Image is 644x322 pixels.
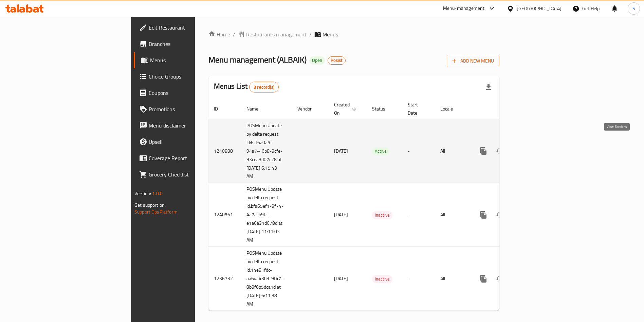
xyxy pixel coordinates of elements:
span: 1.0.0 [152,189,163,198]
div: Total records count [249,82,279,92]
a: Coverage Report [134,150,239,166]
a: Menu disclaimer [134,117,239,134]
span: Menus [150,56,233,64]
span: Open [309,57,325,63]
span: Menu disclaimer [149,121,233,130]
span: Get support on: [134,201,166,209]
span: Restaurants management [246,30,307,38]
button: Change Status [492,207,508,223]
div: [GEOGRAPHIC_DATA] [517,5,562,12]
span: Choice Groups [149,72,233,81]
span: 3 record(s) [250,84,278,90]
td: All [435,119,470,183]
a: Branches [134,36,239,52]
td: POSMenu Update by delta request Id:6cf6a0a5-94a7-46b8-8cfe-93cea3d07c28 at [DATE] 6:15:43 AM [241,119,292,183]
span: Menus [323,30,338,38]
span: Inactive [372,211,392,219]
span: Menu management ( ALBAIK ) [208,52,307,67]
span: S [632,5,635,12]
div: Inactive [372,275,392,283]
div: Open [309,56,325,65]
span: Posist [328,57,345,63]
a: Upsell [134,134,239,150]
span: [DATE] [334,147,348,155]
span: Branches [149,40,233,48]
h2: Menus List [214,81,279,92]
span: Version: [134,189,151,198]
td: POSMenu Update by delta request Id:bfa65ef1-8f74-4a7a-b9fc-e1a6a31d678d at [DATE] 11:11:03 AM [241,183,292,247]
a: Menus [134,52,239,68]
span: Grocery Checklist [149,170,233,179]
span: [DATE] [334,210,348,219]
td: - [402,247,435,311]
div: Active [372,147,389,155]
span: [DATE] [334,274,348,283]
span: Active [372,147,389,155]
a: Edit Restaurant [134,19,239,36]
td: All [435,247,470,311]
span: Upsell [149,138,233,146]
span: Promotions [149,105,233,113]
span: Start Date [408,101,427,117]
span: Edit Restaurant [149,23,233,32]
span: Coverage Report [149,154,233,162]
a: Grocery Checklist [134,166,239,183]
a: Promotions [134,101,239,117]
span: ID [214,105,227,113]
table: enhanced table [208,99,546,311]
a: Choice Groups [134,68,239,85]
td: POSMenu Update by delta request Id:14e81fdc-aa64-43b9-9f47-8b8f6b5dca1d at [DATE] 6:11:38 AM [241,247,292,311]
td: - [402,119,435,183]
span: Add New Menu [452,57,494,65]
button: Change Status [492,271,508,287]
nav: breadcrumb [208,30,499,38]
th: Actions [470,99,546,119]
button: more [475,143,492,159]
li: / [309,30,312,38]
button: more [475,271,492,287]
button: Add New Menu [447,55,499,67]
td: All [435,183,470,247]
span: Coupons [149,89,233,97]
div: Export file [480,79,497,95]
button: Change Status [492,143,508,159]
span: Inactive [372,275,392,283]
td: - [402,183,435,247]
a: Restaurants management [238,30,307,38]
span: Name [246,105,267,113]
a: Support.OpsPlatform [134,207,178,216]
span: Created On [334,101,358,117]
a: Coupons [134,85,239,101]
div: Menu-management [443,4,485,13]
button: more [475,207,492,223]
span: Locale [440,105,462,113]
span: Vendor [297,105,320,113]
span: Status [372,105,394,113]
